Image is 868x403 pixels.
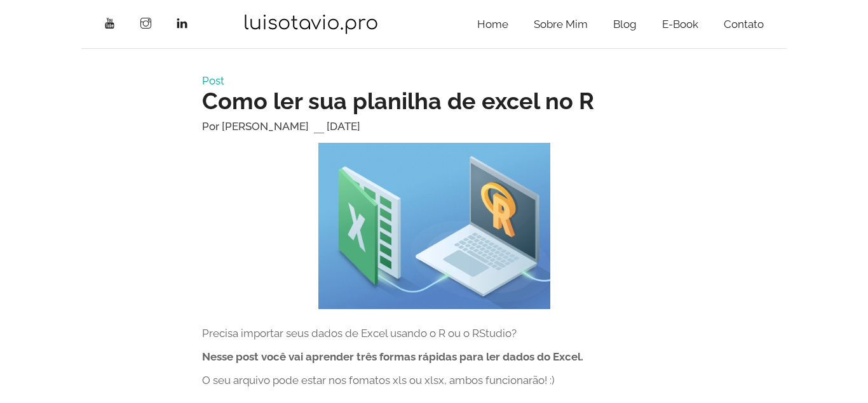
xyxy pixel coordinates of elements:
a: Blog [600,5,649,43]
a: Sobre mim [521,5,600,43]
span: Por [PERSON_NAME] [202,120,309,133]
img: Como ler sua planilha de excel no R [318,143,550,309]
img: Luis Otavio | Ciência de dados [243,13,379,36]
a: E-book [649,5,711,43]
a: Contato [711,5,776,43]
strong: Nesse post você vai aprender três formas rápidas para ler dados do Excel. [202,350,583,363]
p: Precisa importar seus dados de Excel usando o R ou o RStudio? [202,324,666,343]
span: [DATE] [327,120,360,133]
h2: Como ler sua planilha de excel no R [202,88,666,115]
p: O seu arquivo pode estar nos fomatos xls ou xlsx, ambos funcionarão! :) [202,371,666,390]
a: Home [465,5,521,43]
a: Post [202,74,224,87]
